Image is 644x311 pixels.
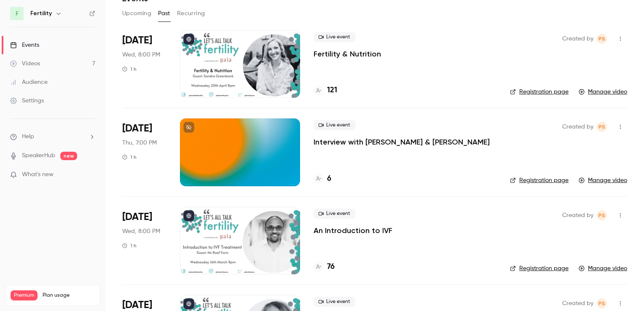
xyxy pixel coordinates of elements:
[11,290,38,300] span: Premium
[122,242,137,249] div: 1 h
[579,88,627,96] a: Manage video
[314,297,355,307] span: Live event
[122,51,160,59] span: Wed, 8:00 PM
[327,173,331,185] h4: 6
[598,210,605,220] span: Ps
[43,292,95,299] span: Plan usage
[510,88,569,96] a: Registration page
[22,151,55,160] a: SpeakerHub
[85,171,95,179] iframe: Noticeable Trigger
[314,49,381,59] a: Fertility & Nutrition
[22,132,34,141] span: Help
[10,132,95,141] li: help-dropdown-opener
[579,176,627,185] a: Manage video
[10,41,39,49] div: Events
[122,207,166,274] div: Mar 16 Wed, 8:00 PM (Europe/London)
[10,97,44,105] div: Settings
[10,59,40,68] div: Videos
[314,85,337,96] a: 121
[598,34,605,44] span: Ps
[579,264,627,273] a: Manage video
[122,118,166,186] div: Apr 14 Thu, 7:00 PM (Europe/London)
[16,9,19,18] span: F
[122,227,160,236] span: Wed, 8:00 PM
[598,122,605,132] span: Ps
[10,78,48,86] div: Audience
[562,210,593,220] span: Created by
[597,122,607,132] span: Phil spurr
[22,170,54,179] span: What's new
[158,7,170,20] button: Past
[314,137,490,147] a: Interview with [PERSON_NAME] & [PERSON_NAME]
[122,210,152,224] span: [DATE]
[122,34,152,47] span: [DATE]
[597,210,607,220] span: Phil spurr
[327,85,337,96] h4: 121
[562,298,593,308] span: Created by
[314,32,355,42] span: Live event
[122,122,152,135] span: [DATE]
[122,154,137,161] div: 1 h
[30,9,52,18] h6: Fertility
[562,122,593,132] span: Created by
[598,298,605,308] span: Ps
[597,34,607,44] span: Phil spurr
[122,66,137,72] div: 1 h
[314,225,392,236] a: An Introduction to IVF
[510,176,569,185] a: Registration page
[122,7,151,20] button: Upcoming
[597,298,607,308] span: Phil spurr
[314,120,355,130] span: Live event
[314,173,331,185] a: 6
[314,261,335,273] a: 76
[314,209,355,219] span: Live event
[510,264,569,273] a: Registration page
[562,34,593,44] span: Created by
[177,7,205,20] button: Recurring
[122,139,157,147] span: Thu, 7:00 PM
[60,152,77,160] span: new
[122,30,166,98] div: Apr 20 Wed, 8:00 PM (Europe/London)
[327,261,335,273] h4: 76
